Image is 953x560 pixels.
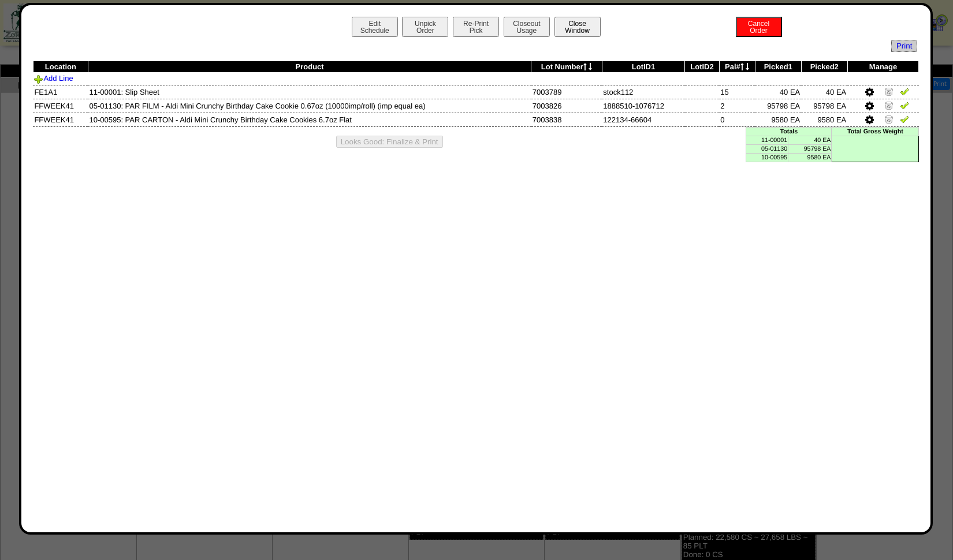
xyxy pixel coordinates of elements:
td: 0 [719,113,755,126]
td: 40 EA [801,85,847,99]
td: 2 [719,99,755,113]
td: 9580 EA [788,153,832,162]
td: 9580 EA [801,113,847,126]
th: Picked2 [801,61,847,73]
a: CloseWindow [553,26,602,35]
button: CloseoutUsage [504,17,550,37]
img: Zero Item and Verify [884,100,894,110]
td: FFWEEK41 [33,99,88,113]
td: 40 EA [755,85,801,99]
td: 7003838 [531,113,602,126]
td: 9580 EA [755,113,801,126]
button: CancelOrder [736,17,782,37]
th: Manage [847,61,919,73]
td: FE1A1 [33,85,88,99]
button: Looks Good: Finalize & Print [336,136,443,148]
td: stock112 [602,85,684,99]
img: Verify Pick [900,100,909,110]
td: FFWEEK41 [33,113,88,126]
th: LotID2 [685,61,720,73]
td: 7003826 [531,99,602,113]
td: 40 EA [788,136,832,144]
img: Verify Pick [900,87,909,96]
td: 95798 EA [755,99,801,113]
td: 10-00595: PAR CARTON - Aldi Mini Crunchy Birthday Cake Cookies 6.7oz Flat [88,113,531,126]
td: Totals [746,127,832,136]
img: Add Item to Order [34,74,43,84]
td: 1888510-1076712 [602,99,684,113]
th: Pal# [719,61,755,73]
td: 122134-66604 [602,113,684,126]
a: Add Line [34,74,73,83]
th: Location [33,61,88,73]
a: Print [891,40,917,52]
th: Picked1 [755,61,801,73]
img: Zero Item and Verify [884,87,894,96]
button: UnpickOrder [402,17,448,37]
button: CloseWindow [554,17,601,37]
img: Verify Pick [900,114,909,124]
td: 15 [719,85,755,99]
td: 7003789 [531,85,602,99]
td: 05-01130 [746,144,788,153]
button: Re-PrintPick [453,17,499,37]
th: Lot Number [531,61,602,73]
td: 05-01130: PAR FILM - Aldi Mini Crunchy Birthday Cake Cookie 0.67oz (10000imp/roll) (imp equal ea) [88,99,531,113]
th: LotID1 [602,61,684,73]
img: Zero Item and Verify [884,114,894,124]
td: 11-00001 [746,136,788,144]
td: Total Gross Weight [832,127,919,136]
button: EditSchedule [352,17,398,37]
td: 11-00001: Slip Sheet [88,85,531,99]
td: 10-00595 [746,153,788,162]
th: Product [88,61,531,73]
td: 95798 EA [788,144,832,153]
td: 95798 EA [801,99,847,113]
